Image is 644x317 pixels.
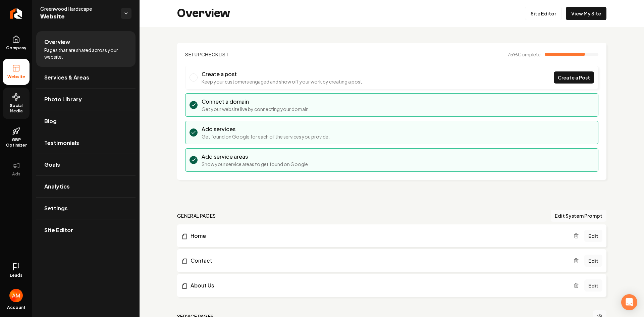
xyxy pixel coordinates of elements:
[36,198,136,219] a: Settings
[3,257,30,283] a: Leads
[5,74,28,80] span: Website
[3,122,30,153] a: GBP Optimizer
[554,71,594,84] a: Create a Post
[185,51,229,58] h2: Checklist
[36,89,136,110] a: Photo Library
[584,255,602,267] a: Edit
[44,95,82,103] span: Photo Library
[44,73,89,82] span: Services & Areas
[558,74,590,81] span: Create a Post
[44,139,79,147] span: Testimonials
[177,212,216,219] h2: general pages
[7,305,25,310] span: Account
[3,88,30,119] a: Social Media
[202,133,330,140] p: Get found on Google for each of the services you provide.
[525,7,562,20] a: Site Editor
[44,161,60,169] span: Goals
[3,45,29,51] span: Company
[3,137,30,148] span: GBP Optimizer
[202,106,310,112] p: Get your website live by connecting your domain.
[44,204,68,212] span: Settings
[3,103,30,114] span: Social Media
[44,226,73,234] span: Site Editor
[584,279,602,292] a: Edit
[202,161,309,167] p: Show your service areas to get found on Google.
[584,230,602,242] a: Edit
[202,153,309,161] h3: Add service areas
[185,51,201,57] span: Setup
[202,70,364,78] h3: Create a post
[44,47,127,60] span: Pages that are shared across your website.
[9,286,23,302] button: Open user button
[507,51,541,58] span: 75 %
[44,117,57,125] span: Blog
[36,219,136,241] a: Site Editor
[36,67,136,88] a: Services & Areas
[9,171,23,177] span: Ads
[518,51,541,57] span: Complete
[10,273,22,278] span: Leads
[44,38,70,46] span: Overview
[36,110,136,132] a: Blog
[181,257,574,265] a: Contact
[551,210,606,222] button: Edit System Prompt
[202,78,364,85] p: Keep your customers engaged and show off your work by creating a post.
[202,125,330,133] h3: Add services
[44,182,70,191] span: Analytics
[3,30,30,56] a: Company
[3,156,30,182] button: Ads
[181,232,574,240] a: Home
[621,294,637,310] div: Open Intercom Messenger
[181,281,574,289] a: About Us
[36,176,136,197] a: Analytics
[202,98,310,106] h3: Connect a domain
[177,7,230,20] h2: Overview
[40,5,115,12] span: Greenwood Hardscape
[9,289,23,302] img: Aidan Martinez
[10,8,22,19] img: Rebolt Logo
[36,132,136,154] a: Testimonials
[566,7,606,20] a: View My Site
[36,154,136,175] a: Goals
[40,12,115,21] span: Website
